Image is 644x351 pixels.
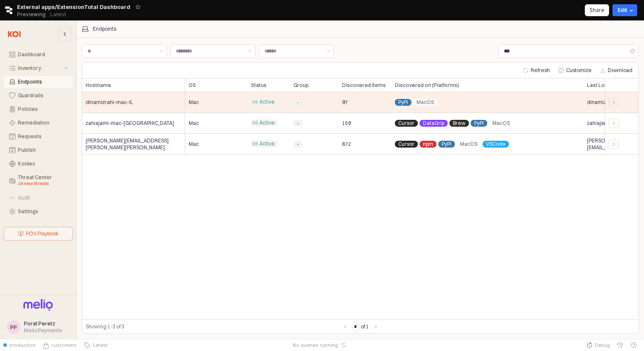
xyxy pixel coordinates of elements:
[18,161,68,167] div: Koidex
[18,106,68,112] div: Policies
[245,45,255,58] button: Show suggestions
[587,99,615,106] span: dinamizrahi
[520,65,553,75] button: Refresh
[492,120,510,127] span: MacOS
[17,9,71,20] div: Previewing Latest
[297,99,299,106] span: -
[86,99,133,106] span: dinamizrahi-mac-IL
[3,227,73,241] button: POV Playbook
[9,342,36,348] span: production
[189,120,199,127] span: Mac
[342,141,351,148] span: 872
[156,45,167,58] button: Show suggestions
[297,141,299,148] span: -
[24,327,62,334] div: Melio Payments
[189,99,199,106] span: Mac
[398,99,408,106] span: PyPI
[4,171,73,190] button: Threat Center
[18,174,68,187] div: Threat Center
[4,144,73,156] button: Publish
[90,342,108,348] span: Latest
[189,141,199,148] span: Mac
[93,26,116,32] div: Endpoints
[323,45,333,58] button: Show suggestions
[17,3,130,11] span: External apps/ExtensionTotal Dashboard
[585,4,609,16] button: Share app
[352,322,359,331] input: Page
[77,20,644,339] main: App Body
[86,120,174,127] span: zahiajami-mac-[GEOGRAPHIC_DATA]
[259,99,275,105] span: Active
[80,339,111,351] button: Latest
[18,65,63,71] div: Inventory
[7,320,20,334] button: PP
[86,137,181,151] span: [PERSON_NAME][EMAIL_ADDRESS][PERSON_NAME][PERSON_NAME][PERSON_NAME]
[555,65,595,75] button: Customize
[613,339,627,351] button: History
[4,62,73,74] button: Inventory
[24,320,55,327] span: Porat Peretz
[423,120,444,127] span: DataGrip
[4,76,73,88] button: Endpoints
[342,82,386,89] span: Discovered Items
[474,120,484,127] span: PyPI
[259,140,275,147] span: Active
[442,141,451,148] span: PyPI
[342,120,351,127] span: 159
[82,319,638,334] div: Table toolbar
[339,342,348,348] button: Reset app state
[18,133,68,139] div: Requests
[18,79,68,85] div: Endpoints
[18,93,68,99] div: Guardrails
[627,339,641,351] button: Help
[460,141,477,148] span: MacOS
[587,120,610,127] span: zahiajami
[17,10,46,19] span: Previewing
[4,206,73,218] button: Settings
[39,339,80,351] button: Source Control
[4,131,73,142] button: Requests
[50,11,66,18] p: Latest
[18,120,68,126] div: Remediation
[486,141,506,148] span: VSCode
[4,49,73,61] button: Dashboard
[18,147,68,153] div: Publish
[259,119,275,126] span: Active
[630,49,635,54] button: Clear
[361,322,369,331] label: of 1
[18,52,68,58] div: Dashboard
[4,103,73,115] button: Policies
[597,65,636,75] button: Download
[293,82,309,89] span: Group
[251,82,267,89] span: Status
[398,141,414,148] span: Cursor
[342,99,348,106] span: 97
[453,120,466,127] span: Brew
[583,339,613,351] button: Debug
[86,322,340,331] div: Showing 1-3 of 3
[612,4,637,16] button: Edit
[189,82,196,89] span: OS
[293,342,338,348] span: No queries running
[46,9,71,20] button: Releases and History
[18,209,68,215] div: Settings
[4,117,73,129] button: Remediation
[398,120,414,127] span: Cursor
[4,158,73,170] button: Koidex
[587,137,643,151] span: [PERSON_NAME][EMAIL_ADDRESS][PERSON_NAME][PERSON_NAME][DOMAIN_NAME]
[423,141,433,148] span: npm
[417,99,434,106] span: MacOS
[4,90,73,102] button: Guardrails
[10,323,17,331] div: PP
[51,342,77,348] span: customers
[18,195,68,201] div: Audit
[395,82,459,89] span: Discovered on (Platforms)
[4,192,73,204] button: Audit
[18,180,68,187] div: 16 new threats
[589,7,604,14] p: Share
[26,230,58,237] p: POV Playbook
[595,342,610,348] span: Debug
[134,3,142,11] button: Add app to favorites
[297,120,299,127] span: -
[86,82,111,89] span: Hostname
